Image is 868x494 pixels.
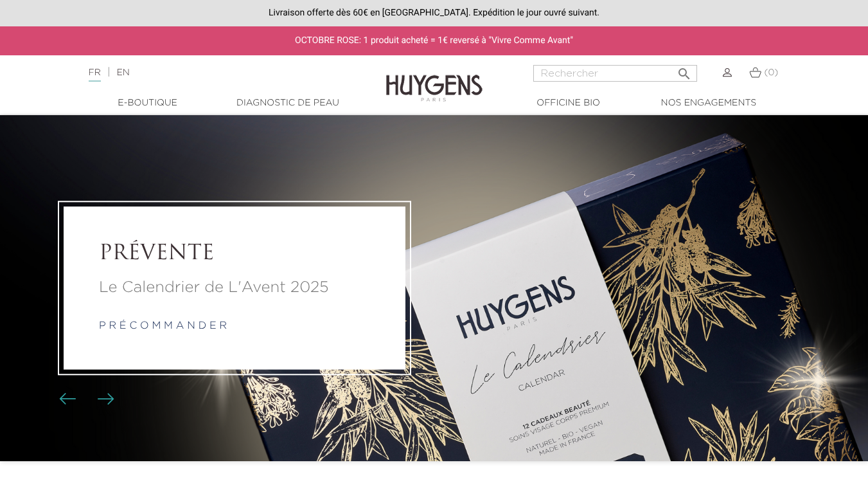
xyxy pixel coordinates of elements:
[99,276,370,299] a: Le Calendrier de L'Avent 2025
[224,96,352,110] a: Diagnostic de peau
[533,65,697,82] input: Rechercher
[677,62,692,78] i: 
[644,96,773,110] a: Nos engagements
[764,68,778,77] span: (0)
[673,61,696,78] button: 
[82,65,352,80] div: |
[84,96,212,110] a: E-Boutique
[99,242,370,266] a: PRÉVENTE
[116,68,129,77] a: EN
[99,321,227,331] a: p r é c o m m a n d e r
[386,54,483,104] img: Huygens
[64,390,106,409] div: Boutons du carrousel
[89,68,101,82] a: FR
[504,96,633,110] a: Officine Bio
